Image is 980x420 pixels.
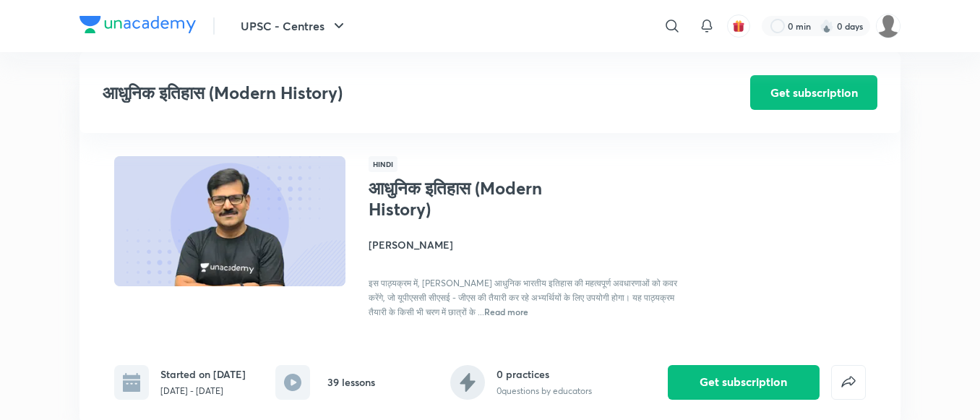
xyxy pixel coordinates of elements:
[484,306,528,317] span: Read more
[103,82,669,103] h3: आधुनिक इतिहास (Modern History)
[112,155,348,288] img: Thumbnail
[876,14,901,38] img: amit tripathi
[79,16,196,37] a: Company Logo
[732,20,745,33] img: avatar
[727,14,750,38] button: avatar
[668,365,820,400] button: Get subscription
[369,156,397,172] span: Hindi
[369,278,677,317] span: इस पाठ्यक्रम में, [PERSON_NAME] आधुनिक भारतीय इतिहास की महत्वपूर्ण अवधारणाओं को कवर करेंगे, जो यू...
[232,12,356,40] button: UPSC - Centres
[160,385,246,398] p: [DATE] - [DATE]
[79,16,196,33] img: Company Logo
[831,365,866,400] button: false
[497,367,592,382] h6: 0 practices
[750,75,877,110] button: Get subscription
[160,367,246,382] h6: Started on [DATE]
[369,237,692,252] h4: [PERSON_NAME]
[820,19,834,33] img: streak
[497,385,592,398] p: 0 questions by educators
[327,374,375,390] h6: 39 lessons
[369,178,605,220] h1: आधुनिक इतिहास (Modern History)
